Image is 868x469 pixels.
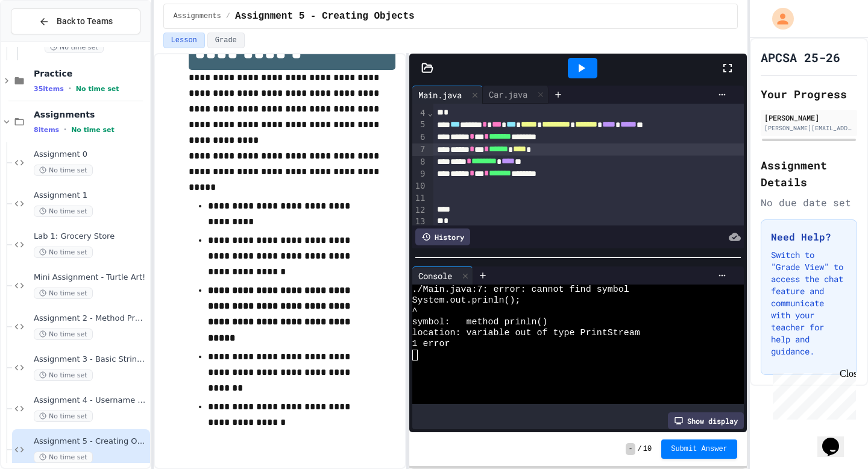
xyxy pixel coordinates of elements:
[412,306,418,317] span: ^
[34,109,148,120] span: Assignments
[412,143,427,156] div: 7
[76,85,119,93] span: No time set
[643,444,652,454] span: 10
[817,421,856,457] iframe: chat widget
[34,354,148,365] span: Assignment 3 - Basic String Methods
[34,150,148,160] span: Assignment 0
[34,272,148,283] span: Mini Assignment - Turtle Art!
[759,5,797,33] div: My Account
[45,42,104,53] span: No time set
[226,11,230,21] span: /
[761,195,857,210] div: No due date set
[412,86,483,104] div: Main.java
[412,266,473,285] div: Console
[235,9,415,24] span: Assignment 5 - Creating Objects
[174,11,221,21] span: Assignments
[768,368,856,420] iframe: chat widget
[412,328,640,339] span: location: variable out of type PrintStream
[34,68,148,79] span: Practice
[34,190,148,201] span: Assignment 1
[71,126,115,134] span: No time set
[34,329,93,340] span: No time set
[412,192,427,204] div: 11
[34,370,93,381] span: No time set
[771,230,847,244] h3: Need Help?
[34,231,148,242] span: Lab 1: Grocery Store
[412,339,450,350] span: 1 error
[412,295,521,306] span: System.out.prinln();
[412,131,427,143] div: 6
[34,85,64,93] span: 35 items
[34,206,93,217] span: No time set
[412,180,427,192] div: 10
[638,444,642,454] span: /
[771,249,847,357] p: Switch to "Grade View" to access the chat feature and communicate with your teacher for help and ...
[34,436,148,447] span: Assignment 5 - Creating Objects
[34,288,93,299] span: No time set
[412,89,468,101] div: Main.java
[412,204,427,216] div: 12
[34,313,148,324] span: Assignment 2 - Method Practice
[412,269,458,282] div: Console
[69,84,71,93] span: •
[483,86,549,104] div: Car.java
[764,112,854,123] div: [PERSON_NAME]
[412,168,427,180] div: 9
[415,228,470,245] div: History
[661,439,737,459] button: Submit Answer
[207,33,245,48] button: Grade
[34,411,93,422] span: No time set
[761,49,840,66] h1: APCSA 25-26
[34,165,93,176] span: No time set
[671,444,728,454] span: Submit Answer
[761,86,857,102] h2: Your Progress
[34,247,93,258] span: No time set
[34,452,93,463] span: No time set
[34,126,59,134] span: 8 items
[57,15,113,28] span: Back to Teams
[412,156,427,168] div: 8
[412,107,427,119] div: 4
[427,108,433,118] span: Fold line
[11,8,140,34] button: Back to Teams
[5,5,83,77] div: Chat with us now!Close
[668,412,744,429] div: Show display
[34,395,148,406] span: Assignment 4 - Username Generation
[412,216,427,228] div: 13
[764,124,854,133] div: [PERSON_NAME][EMAIL_ADDRESS][DOMAIN_NAME]
[483,88,533,101] div: Car.java
[412,317,548,328] span: symbol: method prinln()
[412,285,629,295] span: ./Main.java:7: error: cannot find symbol
[626,443,635,455] span: -
[761,157,857,190] h2: Assignment Details
[163,33,205,48] button: Lesson
[64,125,66,134] span: •
[412,119,427,131] div: 5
